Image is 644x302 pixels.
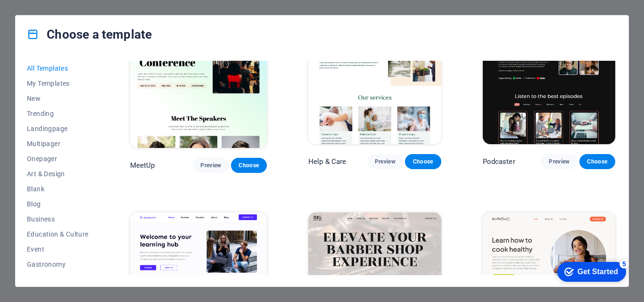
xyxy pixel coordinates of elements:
span: Choose [587,158,608,165]
button: Gastronomy [27,257,89,272]
span: Event [27,245,89,253]
button: Landingpage [27,121,89,136]
button: Event [27,242,89,257]
span: Preview [375,158,396,165]
button: Choose [579,154,615,169]
span: Education & Culture [27,230,89,238]
button: Choose [405,154,441,169]
span: Choose [239,162,259,169]
span: Onepager [27,155,89,163]
img: Podcaster [483,22,616,144]
button: Preview [367,154,403,169]
span: All Templates [27,65,89,72]
button: Art & Design [27,166,89,181]
span: Multipager [27,140,89,147]
span: Blog [27,200,89,208]
button: Preview [541,154,577,169]
button: Blank [27,181,89,196]
span: Choose [413,158,433,165]
span: Business [27,215,89,223]
span: Art & Design [27,170,89,178]
button: Onepager [27,151,89,166]
span: Gastronomy [27,261,89,268]
div: Get Started [27,10,68,19]
button: Business [27,212,89,227]
span: New [27,95,89,102]
button: Choose [231,158,267,173]
p: MeetUp [130,161,155,170]
div: Get Started 5 items remaining, 0% complete [7,5,76,24]
button: Multipager [27,136,89,151]
h4: Choose a template [27,27,152,42]
p: Help & Care [308,157,347,166]
img: MeetUp [130,22,267,148]
div: 5 [69,2,79,11]
span: Landingpage [27,125,89,132]
button: Health [27,272,89,287]
span: Preview [200,162,221,169]
img: Help & Care [308,22,441,144]
button: All Templates [27,61,89,76]
button: New [27,91,89,106]
button: My Templates [27,76,89,91]
span: Trending [27,110,89,117]
button: Preview [193,158,229,173]
button: Trending [27,106,89,121]
span: Blank [27,185,89,193]
span: Preview [549,158,570,165]
button: Blog [27,196,89,212]
button: Education & Culture [27,227,89,242]
p: Podcaster [483,157,515,166]
span: My Templates [27,80,89,87]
